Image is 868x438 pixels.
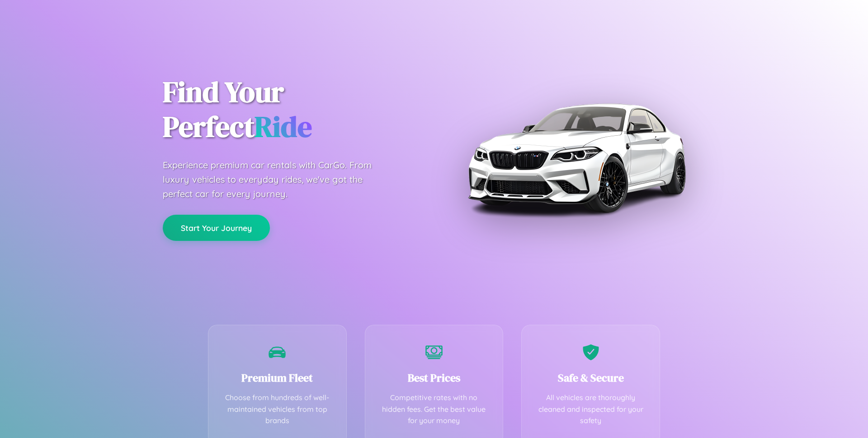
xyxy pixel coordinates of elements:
p: Competitive rates with no hidden fees. Get the best value for your money [379,392,490,427]
h3: Best Prices [379,370,490,385]
span: Ride [255,107,312,146]
h3: Safe & Secure [535,370,646,385]
h1: Find Your Perfect [163,75,420,144]
p: Experience premium car rentals with CarGo. From luxury vehicles to everyday rides, we've got the ... [163,158,389,201]
h3: Premium Fleet [222,370,333,385]
button: Start Your Journey [163,215,270,241]
img: Premium BMW car rental vehicle [463,45,689,271]
p: Choose from hundreds of well-maintained vehicles from top brands [222,392,333,427]
p: All vehicles are thoroughly cleaned and inspected for your safety [535,392,646,427]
